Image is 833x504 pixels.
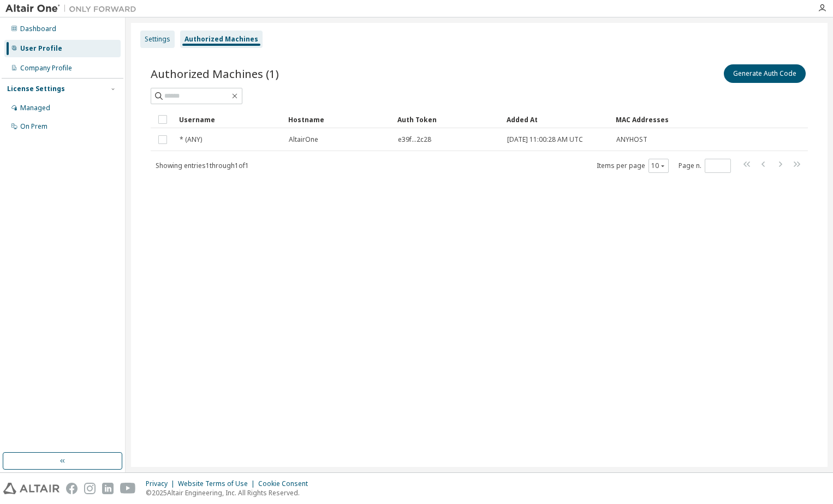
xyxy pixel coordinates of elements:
[507,111,607,128] div: Added At
[20,25,56,33] div: Dashboard
[288,111,389,128] div: Hostname
[679,159,731,173] span: Page n.
[145,35,170,44] div: Settings
[146,488,314,497] p: © 2025 Altair Engineering, Inc. All Rights Reserved.
[84,483,96,494] img: instagram.svg
[151,66,279,81] span: Authorized Machines (1)
[180,135,202,144] span: * (ANY)
[289,135,318,144] span: AltairOne
[20,104,50,112] div: Managed
[5,3,142,14] img: Altair One
[20,64,72,73] div: Company Profile
[120,483,136,494] img: youtube.svg
[507,135,583,144] span: [DATE] 11:00:28 AM UTC
[156,161,249,170] span: Showing entries 1 through 1 of 1
[616,111,693,128] div: MAC Addresses
[179,111,279,128] div: Username
[66,483,78,494] img: facebook.svg
[178,479,258,488] div: Website Terms of Use
[258,479,314,488] div: Cookie Consent
[398,135,431,144] span: e39f...2c28
[20,44,62,53] div: User Profile
[102,483,114,494] img: linkedin.svg
[597,159,669,173] span: Items per page
[651,161,666,170] button: 10
[397,111,498,128] div: Auth Token
[185,35,258,44] div: Authorized Machines
[616,135,647,144] span: ANYHOST
[3,483,59,494] img: altair_logo.svg
[20,122,47,131] div: On Prem
[7,85,65,93] div: License Settings
[724,64,806,83] button: Generate Auth Code
[146,479,178,488] div: Privacy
